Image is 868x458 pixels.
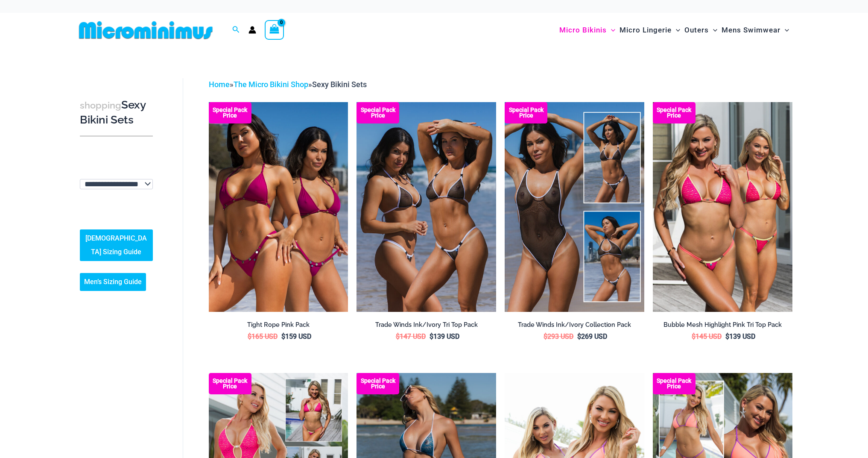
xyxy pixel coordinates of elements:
[653,102,792,311] a: Tri Top Pack F Tri Top Pack BTri Top Pack B
[248,26,256,34] a: Account icon link
[357,102,496,311] a: Top Bum Pack Top Bum Pack bTop Bum Pack b
[396,332,426,341] bdi: 147 USD
[780,19,789,41] span: Menu Toggle
[653,102,792,311] img: Tri Top Pack F
[357,378,399,389] b: Special Pack Price
[682,17,719,43] a: OutersMenu ToggleMenu Toggle
[209,107,251,118] b: Special Pack Price
[653,321,792,332] a: Bubble Mesh Highlight Pink Tri Top Pack
[620,19,672,41] span: Micro Lingerie
[357,107,399,118] b: Special Pack Price
[430,332,459,341] bdi: 139 USD
[672,19,680,41] span: Menu Toggle
[505,107,547,118] b: Special Pack Price
[653,321,792,329] h2: Bubble Mesh Highlight Pink Tri Top Pack
[76,21,216,40] img: MM SHOP LOGO FLAT
[357,321,496,329] h2: Trade Winds Ink/Ivory Tri Top Pack
[209,102,348,311] a: Collection Pack F Collection Pack B (3)Collection Pack B (3)
[722,19,780,41] span: Mens Swimwear
[209,378,251,389] b: Special Pack Price
[617,17,682,43] a: Micro LingerieMenu ToggleMenu Toggle
[357,321,496,332] a: Trade Winds Ink/Ivory Tri Top Pack
[281,332,311,341] bdi: 159 USD
[80,229,153,261] a: [DEMOGRAPHIC_DATA] Sizing Guide
[684,19,709,41] span: Outers
[725,332,729,341] span: $
[505,321,644,332] a: Trade Winds Ink/Ivory Collection Pack
[209,80,367,89] span: » »
[653,378,696,389] b: Special Pack Price
[248,332,251,341] span: $
[719,17,791,43] a: Mens SwimwearMenu ToggleMenu Toggle
[80,98,153,127] h3: Sexy Bikini Sets
[577,332,607,341] bdi: 269 USD
[709,19,717,41] span: Menu Toggle
[505,102,644,311] img: Collection Pack
[559,19,607,41] span: Micro Bikinis
[209,321,348,329] h2: Tight Rope Pink Pack
[281,332,285,341] span: $
[505,102,644,311] a: Collection Pack Collection Pack b (1)Collection Pack b (1)
[505,321,644,329] h2: Trade Winds Ink/Ivory Collection Pack
[209,321,348,332] a: Tight Rope Pink Pack
[209,80,230,89] a: Home
[312,80,367,89] span: Sexy Bikini Sets
[265,20,284,40] a: View Shopping Cart, empty
[544,332,573,341] bdi: 293 USD
[80,179,153,189] select: wpc-taxonomy-pa_fabric-type-746009
[357,102,496,311] img: Top Bum Pack
[692,332,696,341] span: $
[557,17,617,43] a: Micro BikinisMenu ToggleMenu Toggle
[544,332,547,341] span: $
[396,332,400,341] span: $
[653,107,696,118] b: Special Pack Price
[430,332,433,341] span: $
[234,80,308,89] a: The Micro Bikini Shop
[556,16,793,44] nav: Site Navigation
[248,332,278,341] bdi: 165 USD
[692,332,722,341] bdi: 145 USD
[607,19,615,41] span: Menu Toggle
[80,100,121,111] span: shopping
[232,25,240,35] a: Search icon link
[209,102,348,311] img: Collection Pack F
[725,332,755,341] bdi: 139 USD
[80,273,146,291] a: Men’s Sizing Guide
[577,332,581,341] span: $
